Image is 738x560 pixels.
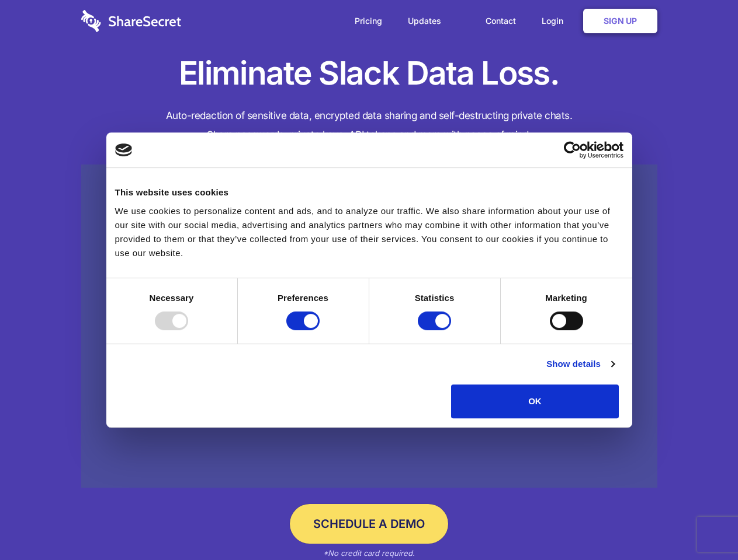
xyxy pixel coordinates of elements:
a: Sign Up [583,9,657,33]
div: We use cookies to personalize content and ads, and to analyze our traffic. We also share informat... [115,204,623,260]
a: Show details [546,357,614,371]
a: Schedule a Demo [290,504,448,544]
strong: Preferences [278,293,328,303]
a: Login [530,3,581,39]
div: This website uses cookies [115,185,623,199]
strong: Necessary [150,293,194,303]
em: *No credit card required. [323,548,415,558]
a: Pricing [343,3,394,39]
a: Wistia video thumbnail [81,164,657,488]
strong: Statistics [415,293,455,303]
a: Contact [474,3,528,39]
a: Usercentrics Cookiebot - opens in a new window [521,141,623,159]
h4: Auto-redaction of sensitive data, encrypted data sharing and self-destructing private chats. Shar... [81,106,657,145]
h1: Eliminate Slack Data Loss. [81,52,657,94]
strong: Marketing [545,293,587,303]
img: logo-wordmark-white-trans-d4663122ce5f474addd5e946df7df03e33cb6a1c49d2221995e7729f52c070b2.svg [81,10,181,32]
button: OK [451,384,619,418]
img: logo [115,143,133,156]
